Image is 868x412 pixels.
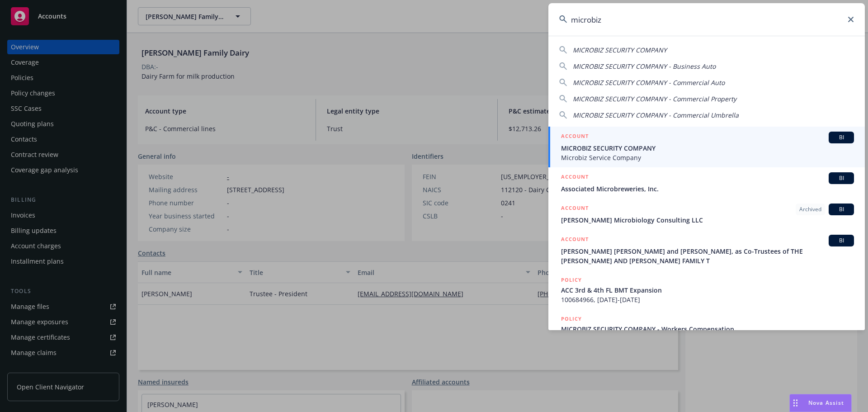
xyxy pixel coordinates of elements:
span: MICROBIZ SECURITY COMPANY - Business Auto [573,62,716,71]
h5: ACCOUNT [561,132,589,142]
span: Nova Assist [808,399,844,407]
span: BI [832,237,850,245]
h5: ACCOUNT [561,235,589,246]
input: Search... [548,3,865,36]
span: MICROBIZ SECURITY COMPANY - Commercial Auto [573,78,725,87]
span: 100684966, [DATE]-[DATE] [561,295,854,304]
span: BI [832,133,850,142]
span: MICROBIZ SECURITY COMPANY [561,143,854,153]
span: Microbiz Service Company [561,153,854,162]
div: Drag to move [790,394,801,412]
h5: ACCOUNT [561,204,589,214]
h5: POLICY [561,314,582,323]
span: BI [832,205,850,213]
a: ACCOUNTBIAssociated Microbreweries, Inc. [548,167,865,199]
a: ACCOUNTBIMICROBIZ SECURITY COMPANYMicrobiz Service Company [548,127,865,167]
span: ACC 3rd & 4th FL BMT Expansion [561,285,854,295]
span: Archived [799,205,821,213]
a: POLICYMICROBIZ SECURITY COMPANY - Workers Compensation [548,309,865,348]
span: MICROBIZ SECURITY COMPANY - Workers Compensation [561,324,854,334]
button: Nova Assist [789,394,852,412]
span: Associated Microbreweries, Inc. [561,184,854,194]
a: POLICYACC 3rd & 4th FL BMT Expansion100684966, [DATE]-[DATE] [548,270,865,309]
span: BI [832,174,850,182]
span: MICROBIZ SECURITY COMPANY [573,46,667,54]
h5: ACCOUNT [561,172,589,183]
a: ACCOUNTArchivedBI[PERSON_NAME] Microbiology Consulting LLC [548,199,865,230]
span: [PERSON_NAME] [PERSON_NAME] and [PERSON_NAME], as Co-Trustees of THE [PERSON_NAME] AND [PERSON_NA... [561,246,854,265]
span: [PERSON_NAME] Microbiology Consulting LLC [561,215,854,225]
span: MICROBIZ SECURITY COMPANY - Commercial Umbrella [573,111,739,119]
h5: POLICY [561,275,582,284]
a: ACCOUNTBI[PERSON_NAME] [PERSON_NAME] and [PERSON_NAME], as Co-Trustees of THE [PERSON_NAME] AND [... [548,230,865,270]
span: MICROBIZ SECURITY COMPANY - Commercial Property [573,95,736,103]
